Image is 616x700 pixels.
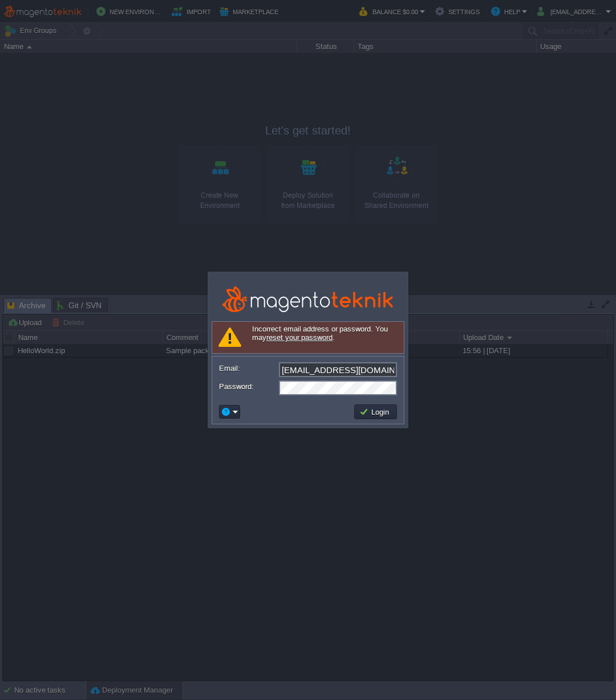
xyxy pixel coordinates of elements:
[266,333,333,342] a: reset your password
[219,362,278,374] label: Email:
[219,380,278,392] label: Password:
[222,284,394,315] img: MagentoTeknik
[359,407,392,417] button: Login
[212,321,404,354] div: Incorrect email address or password. You may .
